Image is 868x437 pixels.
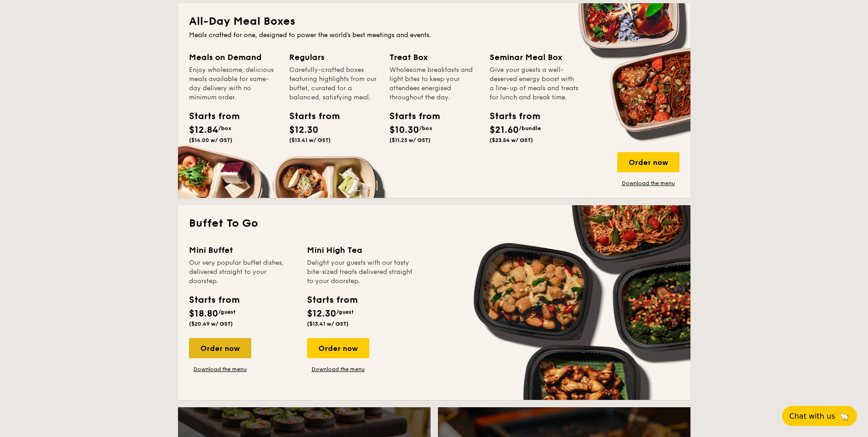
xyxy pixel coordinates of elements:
a: Download the menu [189,366,251,373]
div: Treat Box [389,51,479,64]
div: Mini Buffet [189,244,296,257]
span: $18.80 [189,308,218,319]
div: Give your guests a well-deserved energy boost with a line-up of meals and treats for lunch and br... [490,66,579,102]
div: Meals crafted for one, designed to power the world's best meetings and events. [189,31,679,40]
div: Enjoy wholesome, delicious meals available for same-day delivery with no minimum order. [189,66,278,102]
span: /box [218,125,232,131]
span: Chat with us [789,412,835,421]
span: 🦙 [839,411,850,421]
div: Starts from [307,293,357,307]
h2: Buffet To Go [189,216,679,231]
span: /box [419,125,432,131]
span: ($23.54 w/ GST) [490,137,533,143]
div: Meals on Demand [189,51,278,64]
span: $10.30 [389,125,419,136]
div: Starts from [189,293,239,307]
span: $21.60 [490,125,519,136]
div: Carefully-crafted boxes featuring highlights from our buffet, curated for a balanced, satisfying ... [289,66,378,102]
span: ($14.00 w/ GST) [189,137,232,143]
span: /guest [336,309,354,315]
span: ($20.49 w/ GST) [189,321,233,327]
span: ($11.23 w/ GST) [389,137,431,143]
div: Order now [189,338,251,358]
div: Starts from [289,109,330,123]
a: Download the menu [617,180,679,187]
div: Seminar Meal Box [490,51,579,64]
span: ($13.41 w/ GST) [289,137,331,143]
div: Mini High Tea [307,244,414,257]
span: ($13.41 w/ GST) [307,321,349,327]
div: Our very popular buffet dishes, delivered straight to your doorstep. [189,258,296,286]
a: Download the menu [307,366,369,373]
span: $12.84 [189,125,218,136]
span: /guest [218,309,236,315]
button: Chat with us🦙 [782,406,857,426]
div: Delight your guests with our tasty bite-sized treats delivered straight to your doorstep. [307,258,414,286]
div: Wholesome breakfasts and light bites to keep your attendees energised throughout the day. [389,66,479,102]
div: Order now [617,152,679,172]
div: Starts from [389,109,431,123]
h2: All-Day Meal Boxes [189,14,679,29]
div: Order now [307,338,369,358]
div: Regulars [289,51,378,64]
div: Starts from [490,109,531,123]
span: $12.30 [307,308,336,319]
span: $12.30 [289,125,318,136]
div: Starts from [189,109,230,123]
span: /bundle [519,125,541,131]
